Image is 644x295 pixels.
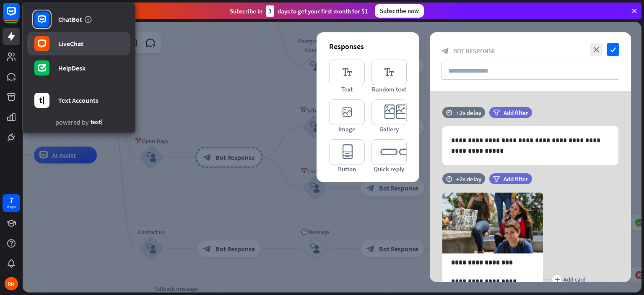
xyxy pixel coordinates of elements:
div: Subscribe now [375,4,424,18]
i: filter [493,176,500,182]
button: Open LiveChat chat widget [7,3,32,29]
div: RM [5,277,18,290]
div: +2s delay [456,175,481,183]
div: Subscribe in days to get your first month for $1 [230,5,368,17]
div: days [7,204,16,210]
i: time [446,110,452,115]
span: Add filter [504,109,528,117]
i: plus [554,277,560,282]
i: check [607,43,619,56]
div: 3 [266,5,274,17]
i: filter [493,110,500,116]
span: Add filter [504,175,528,183]
div: +2s delay [456,109,481,117]
div: 7 [9,196,13,204]
i: time [446,176,452,182]
a: 7 days [3,194,20,212]
div: Add card [563,276,586,283]
img: preview [442,193,543,253]
i: close [590,43,602,56]
i: block_bot_response [441,47,449,55]
span: Bot Response [453,47,495,55]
